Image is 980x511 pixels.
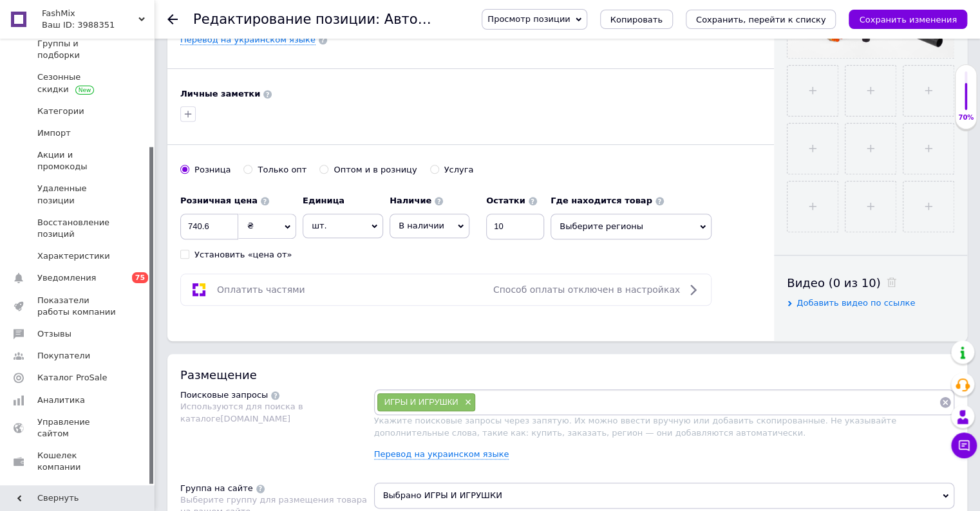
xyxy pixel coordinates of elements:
[180,483,253,494] div: Группа на сайте
[374,449,509,460] a: Перевод на украинском языке
[849,10,967,29] button: Сохранить изменения
[956,113,976,122] div: 70%
[399,221,444,230] span: В наличии
[37,183,119,206] span: Удаленные позиции
[551,214,711,239] span: Выберите регионы
[390,196,431,205] b: Наличие
[42,19,155,31] div: Ваш ID: 3988351
[859,15,957,24] i: Сохранить изменения
[610,15,663,24] span: Копировать
[551,196,652,205] b: Где находится товар
[180,214,238,239] input: 0
[37,127,71,139] span: Импорт
[194,249,292,261] div: Установить «цена от»
[37,372,107,384] span: Каталог ProSale
[37,450,119,473] span: Кошелек компании
[37,71,119,95] span: Сезонные скидки
[600,10,673,29] button: Копировать
[180,367,954,383] div: Размещение
[132,272,148,283] span: 75
[486,196,525,205] b: Остатки
[180,196,258,205] b: Розничная цена
[180,35,316,45] a: Перевод на украинском языке
[37,295,119,318] span: Показатели работы компании
[37,250,110,262] span: Характеристики
[37,483,70,495] span: Маркет
[37,328,71,340] span: Отзывы
[955,64,977,129] div: 70% Качество заполнения
[303,214,383,238] span: шт.
[384,397,458,407] span: ИГРЫ И ИГРУШКИ
[180,402,303,423] span: Используются для поиска в каталоге [DOMAIN_NAME]
[951,432,977,458] button: Чат с покупателем
[42,8,138,19] span: FashMix
[194,164,231,176] div: Розница
[487,14,570,24] span: Просмотр позиции
[374,416,896,437] span: Укажите поисковые запросы через запятую. Их можно ввести вручную или добавить скопированные. Не у...
[303,196,344,205] b: Единица
[167,14,178,24] div: Вернуться назад
[444,164,474,176] div: Услуга
[217,284,305,295] span: Оплатить частями
[180,389,268,401] div: Поисковые запросы
[493,284,680,295] span: Способ оплаты отключен в настройках
[334,164,417,176] div: Оптом и в розницу
[258,164,306,176] div: Только опт
[686,10,836,29] button: Сохранить, перейти к списку
[180,89,260,98] b: Личные заметки
[247,221,254,230] span: ₴
[787,276,880,290] span: Видео (0 из 10)
[796,298,915,308] span: Добавить видео по ссылке
[37,350,90,362] span: Покупатели
[486,214,544,239] input: -
[37,272,96,284] span: Уведомления
[37,38,119,61] span: Группы и подборки
[374,483,955,508] span: Выбрано ИГРЫ И ИГРУШКИ
[462,397,472,408] span: ×
[37,106,84,117] span: Категории
[13,13,567,120] body: Визуальный текстовый редактор, 44DDDCAC-A6A7-48C2-9FB3-4BC32BA153C9
[37,395,85,406] span: Аналитика
[37,217,119,240] span: Восстановление позиций
[37,416,119,440] span: Управление сайтом
[37,149,119,172] span: Акции и промокоды
[696,15,826,24] i: Сохранить, перейти к списку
